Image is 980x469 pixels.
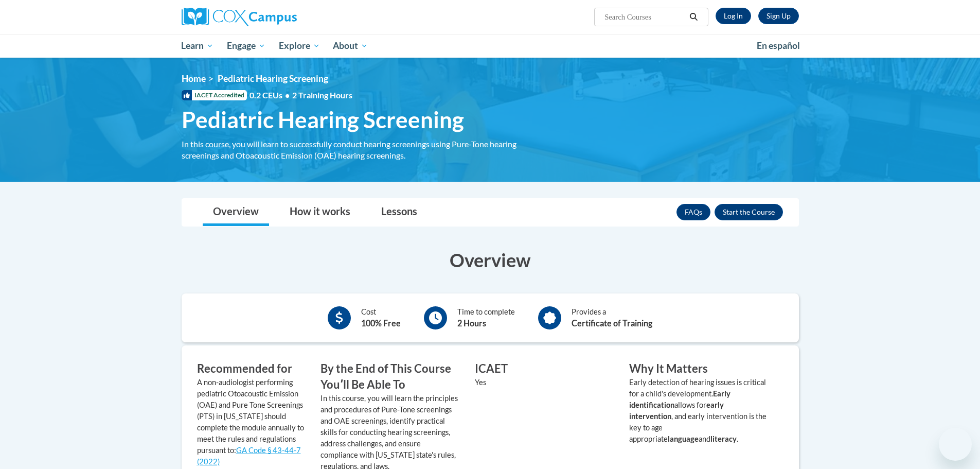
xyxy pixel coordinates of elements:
button: Search [686,11,701,23]
a: Register [758,8,799,24]
span: Pediatric Hearing Screening [182,106,464,133]
b: 2 Hours [457,318,486,328]
a: About [326,34,375,58]
span: Pediatric Hearing Screening [218,73,328,84]
a: Overview [203,199,269,226]
span: About [333,40,368,52]
iframe: Button to launch messaging window [939,428,972,461]
span: • [285,90,290,100]
a: FAQs [676,204,710,220]
value: Yes [475,378,486,387]
p: A non-audiologist performing pediatric Otoacoustic Emission (OAE) and Pure Tone Screenings (PTS) ... [197,377,305,467]
img: Cox Campus [182,8,297,26]
input: Search Courses [603,11,686,23]
div: In this course, you will learn to successfully conduct hearing screenings using Pure-Tone hearing... [182,138,537,161]
a: Explore [272,34,327,58]
a: Lessons [371,199,427,226]
div: Provides a [572,306,652,329]
strong: language [668,435,699,443]
h3: ICAET [475,361,614,377]
b: Certificate of Training [572,318,652,328]
strong: literacy [710,435,737,443]
span: 2 Training Hours [292,90,352,100]
a: En español [750,35,807,57]
a: How it works [279,199,361,226]
span: 0.2 CEUs [250,90,352,101]
div: Cost [361,306,401,329]
h3: Overview [182,247,799,273]
button: Enroll [715,204,783,220]
p: Early detection of hearing issues is critical for a child's development. allows for , and early i... [629,377,768,445]
a: Learn [175,34,221,58]
a: Log In [716,8,751,24]
div: Main menu [166,34,814,58]
span: IACET Accredited [182,90,247,100]
span: Engage [227,40,265,52]
a: GA Code § 43-44-7 (2022) [197,446,301,466]
a: Home [182,73,206,84]
h3: By the End of This Course Youʹll Be Able To [320,361,459,393]
div: Time to complete [457,306,515,329]
span: En español [757,40,800,51]
b: 100% Free [361,318,401,328]
a: Cox Campus [182,8,377,26]
h3: Why It Matters [629,361,768,377]
a: Engage [220,34,272,58]
h3: Recommended for [197,361,305,377]
span: Explore [279,40,320,52]
span: Learn [181,40,213,52]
